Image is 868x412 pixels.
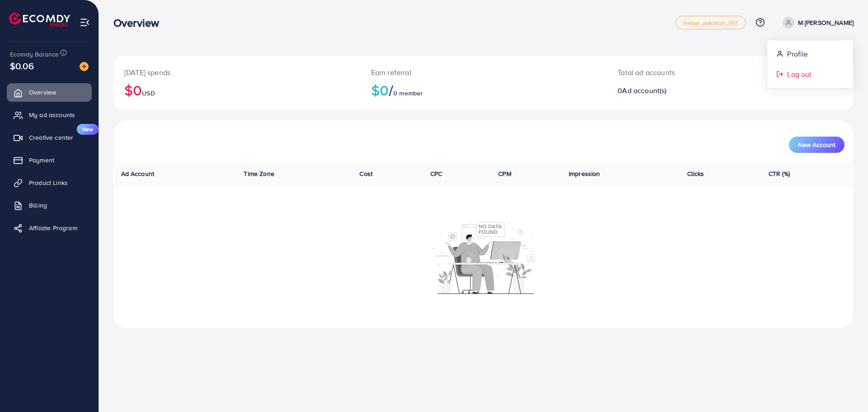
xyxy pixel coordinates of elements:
[371,81,596,99] h2: $0
[371,67,596,78] p: Earn referral
[430,169,442,178] span: CPC
[77,124,99,135] span: New
[7,83,92,101] a: Overview
[798,142,835,148] span: New Account
[432,220,535,294] img: No account
[830,371,861,405] iframe: Chat
[498,169,511,178] span: CPM
[622,85,666,95] span: Ad account(s)
[10,50,59,59] span: Ecomdy Balance
[29,178,68,187] span: Product Links
[29,133,73,142] span: Creative center
[29,223,77,232] span: Affiliate Program
[7,196,92,214] a: Billing
[569,169,600,178] span: Impression
[618,86,781,95] h2: 0
[7,219,92,237] a: Affiliate Program
[7,128,92,147] a: Creative centerNew
[789,137,844,153] button: New Account
[683,20,738,26] span: metap_pakistan_001
[389,80,393,100] span: /
[29,88,56,97] span: Overview
[393,89,423,98] span: 0 member
[80,62,89,71] img: image
[7,106,92,124] a: My ad accounts
[7,174,92,192] a: Product Links
[29,110,75,119] span: My ad accounts
[29,156,54,165] span: Payment
[80,17,90,28] img: menu
[113,16,166,29] h3: Overview
[10,59,34,72] span: $0.06
[124,81,349,99] h2: $0
[618,67,781,78] p: Total ad accounts
[244,169,274,178] span: Time Zone
[798,17,854,28] p: M [PERSON_NAME]
[787,69,811,80] span: Log out
[121,169,155,178] span: Ad Account
[779,17,854,28] a: M [PERSON_NAME]
[787,48,808,59] span: Profile
[29,201,47,210] span: Billing
[142,89,155,98] span: USD
[359,169,373,178] span: Cost
[675,16,746,29] a: metap_pakistan_001
[767,40,854,89] ul: M [PERSON_NAME]
[124,67,349,78] p: [DATE] spends
[769,169,790,178] span: CTR (%)
[7,151,92,169] a: Payment
[687,169,704,178] span: Clicks
[9,13,70,27] img: logo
